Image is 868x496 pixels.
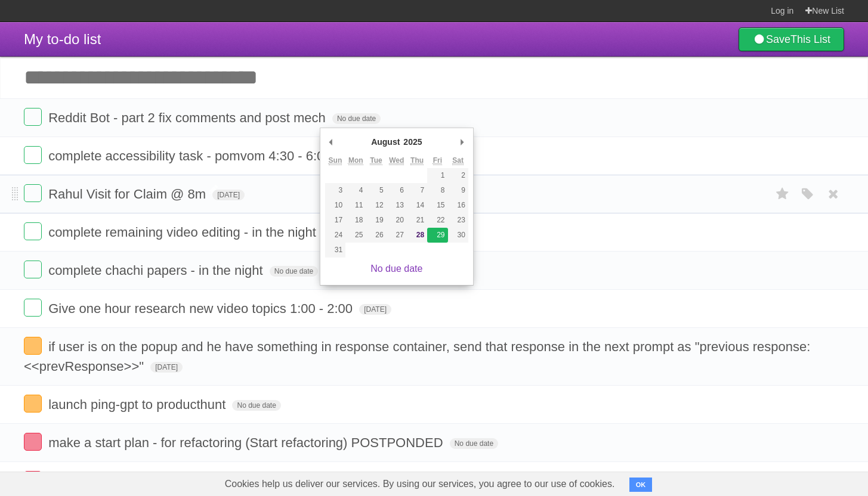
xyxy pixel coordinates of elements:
button: 14 [407,198,427,213]
span: complete chachi papers - in the night [48,263,266,278]
button: 11 [345,198,366,213]
button: 24 [325,228,345,243]
button: 1 [427,168,447,183]
abbr: Tuesday [370,156,382,165]
abbr: Wednesday [389,156,404,165]
span: Rahul Visit for Claim @ 8m [48,187,209,201]
span: Reddit Bot - part 2 fix comments and post mech [48,110,329,125]
button: 7 [407,183,427,198]
abbr: Thursday [410,156,424,165]
button: 12 [366,198,386,213]
button: 13 [387,198,407,213]
button: 3 [325,183,345,198]
button: 17 [325,213,345,228]
button: 25 [345,228,366,243]
span: No due date [450,438,498,449]
label: Done [24,395,42,413]
button: 29 [427,228,447,243]
label: Done [24,471,42,489]
abbr: Friday [433,156,442,165]
button: 6 [387,183,407,198]
div: 2025 [401,133,424,151]
span: if user is on the popup and he have something in response container, send that response in the ne... [24,339,810,374]
button: Previous Month [325,133,337,151]
span: make a start plan - for refactoring (Start refactoring) POSTPONDED [48,435,446,450]
button: 27 [387,228,407,243]
span: No due date [332,113,381,124]
button: 16 [448,198,468,213]
span: No due date [232,400,280,411]
label: Done [24,184,42,202]
a: No due date [370,263,422,274]
button: 2 [448,168,468,183]
button: 4 [345,183,366,198]
span: Give one hour research new video topics 1:00 - 2:00 [48,301,356,316]
label: Star task [771,184,794,204]
span: complete remaining video editing - in the night [48,225,319,240]
button: 28 [407,228,427,243]
button: 15 [427,198,447,213]
label: Done [24,433,42,451]
button: 26 [366,228,386,243]
span: Cookies help us deliver our services. By using our services, you agree to our use of cookies. [213,472,627,496]
abbr: Monday [348,156,363,165]
span: complete accessibility task - pomvom 4:30 - 6:00 [48,148,334,163]
label: Done [24,222,42,240]
button: Next Month [456,133,468,151]
button: 5 [366,183,386,198]
abbr: Sunday [329,156,342,165]
label: Done [24,261,42,278]
span: My to-do list [24,31,101,47]
b: This List [790,33,830,45]
button: 22 [427,213,447,228]
div: August [369,133,401,151]
button: 31 [325,243,345,258]
button: 20 [387,213,407,228]
label: Done [24,337,42,355]
span: [DATE] [359,304,391,315]
button: 8 [427,183,447,198]
span: [DATE] [212,190,245,200]
button: 21 [407,213,427,228]
label: Done [24,299,42,317]
abbr: Saturday [452,156,464,165]
label: Done [24,146,42,164]
button: 9 [448,183,468,198]
span: launch ping-gpt to producthunt [48,397,228,412]
button: 19 [366,213,386,228]
button: OK [629,478,653,492]
button: 18 [345,213,366,228]
button: 10 [325,198,345,213]
span: No due date [270,266,318,277]
span: [DATE] [150,362,183,373]
button: 23 [448,213,468,228]
label: Done [24,108,42,126]
a: SaveThis List [739,27,844,51]
button: 30 [448,228,468,243]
